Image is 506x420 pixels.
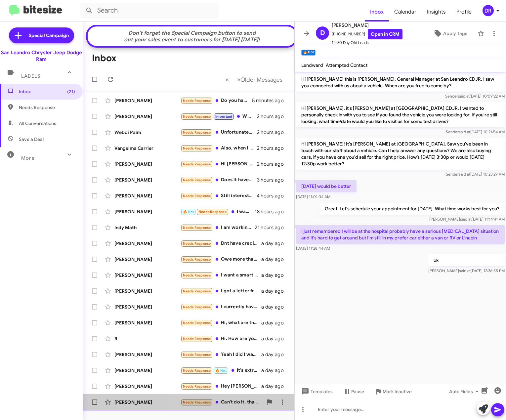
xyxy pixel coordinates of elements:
div: Yeah I did I was looking at the Dodge charger [PERSON_NAME] but I want a scat pack I saw all the ... [181,351,261,358]
div: a day ago [261,304,289,310]
span: Older Messages [240,76,282,83]
div: Don't forget the Special Campaign button to send out your sales event to customers for [DATE] [DA... [91,30,293,43]
span: [PERSON_NAME] [DATE] 12:36:55 PM [428,268,505,273]
a: Insights [422,2,451,21]
div: Still interested in checking out some trucks [181,192,257,200]
div: Owe more than the trade in value [181,256,261,263]
div: [PERSON_NAME] [114,367,181,374]
div: Do you have the VIN? [181,97,252,105]
span: Auto Fields [449,386,481,398]
p: [DATE] would be better [296,180,357,192]
div: [PERSON_NAME] [114,319,181,326]
span: Templates [300,386,333,398]
button: Apply Tags [426,27,474,39]
div: Hi, what are the programs this month on the Charger? [181,319,261,327]
div: 18 hours ago [255,208,289,215]
span: Inbox [19,88,75,95]
span: [DATE] 11:01:04 AM [296,194,330,199]
span: Needs Response [183,289,211,293]
span: « [226,75,229,84]
div: a day ago [261,319,289,326]
div: Vangelma Carrier [114,145,181,151]
span: D [320,28,325,38]
p: I just remembered I will be at the hospital probably have a serious [MEDICAL_DATA] situation and ... [296,225,505,244]
div: 2 hours ago [257,161,289,167]
div: a day ago [261,240,289,247]
span: said at [459,172,470,177]
div: I currently have a 2016 Honda odyssey that I'm still paying off. Would that affect it? [181,303,261,311]
div: Unfortunately you are a little far for me. [181,129,257,136]
a: Special Campaign [9,27,74,43]
div: [PERSON_NAME] [114,97,181,104]
h1: Inbox [92,53,116,63]
div: DR [483,5,494,16]
div: I am working with dealer in LA Thanks [181,224,255,231]
p: Great! Let's schedule your appointment for [DATE]. What time works best for you? [319,203,505,215]
span: Labels [21,73,40,79]
div: a day ago [261,351,289,358]
div: [PERSON_NAME] [114,383,181,390]
button: Previous [222,73,233,86]
span: Needs Response [183,114,211,119]
span: Mark Inactive [383,386,412,398]
div: R [114,335,181,342]
div: Hi. How are you. Thank you [181,335,261,343]
span: said at [459,129,470,134]
span: Needs Response [183,305,211,309]
button: Mark Inactive [369,386,417,398]
span: Needs Response [183,194,211,198]
span: Calendar [389,2,422,21]
input: Search [80,3,219,19]
span: said at [458,94,470,99]
p: ok [428,254,505,266]
span: Needs Response [183,257,211,262]
p: Hi [PERSON_NAME], it's [PERSON_NAME] at [GEOGRAPHIC_DATA] CDJR. I wanted to personally check in w... [296,102,505,127]
div: 2 hours ago [257,113,289,120]
a: Open in CRM [368,29,402,39]
span: Inbox [365,2,389,21]
span: Needs Response [183,337,211,341]
button: Templates [295,386,338,398]
div: [PERSON_NAME] [114,351,181,358]
div: [PERSON_NAME] [114,113,181,120]
div: a day ago [261,272,289,278]
div: Webdi Paim [114,129,181,136]
span: Save a Deal [19,136,44,143]
span: Needs Response [183,400,211,404]
div: [PERSON_NAME] [114,304,181,310]
span: [PERSON_NAME] [DATE] 11:14:41 AM [429,217,505,222]
span: All Conversations [19,120,56,127]
nav: Page navigation example [222,73,286,86]
div: [PERSON_NAME] [114,177,181,183]
a: Profile [451,2,477,21]
div: Hi [PERSON_NAME], thank you for following up. I'm currently traveling internationally but will be... [181,160,257,168]
span: Sender [DATE] 10:21:54 AM [446,129,505,134]
div: Dnt have credit that will be approved by [PERSON_NAME] destroying my credit trying [181,240,261,247]
span: Sender [DATE] 10:23:29 AM [446,172,505,177]
div: [PERSON_NAME] [114,399,181,405]
span: Needs Response [183,162,211,166]
div: 5 minutes ago [252,97,289,104]
span: Attempted Contact [326,62,367,68]
button: Auto Fields [444,386,486,398]
span: said at [459,268,471,273]
span: Needs Response [183,384,211,389]
div: Also, when I am ready to buy, I wouldn't be trading, I'd be financing it [181,145,257,152]
div: [PERSON_NAME] [114,256,181,263]
span: [DATE] 11:28:44 AM [296,246,330,251]
span: Needs Response [183,321,211,325]
div: [PERSON_NAME] [114,240,181,247]
div: a day ago [261,383,289,390]
div: I got a letter from some loan company that said could help us get rid of our current auto loan an... [181,287,261,295]
span: Needs Response [183,241,211,246]
span: 🔥 Hot [183,210,194,214]
span: Needs Response [183,368,211,373]
span: said at [460,217,472,222]
span: (21) [67,88,75,95]
div: a day ago [261,367,289,374]
span: Needs Response [183,273,211,277]
span: [PHONE_NUMBER] [332,29,402,39]
div: Hey [PERSON_NAME], Thanks for reaching out. I had to make a couple changes. We had a family emerg... [181,383,261,390]
div: [PERSON_NAME] [114,272,181,278]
